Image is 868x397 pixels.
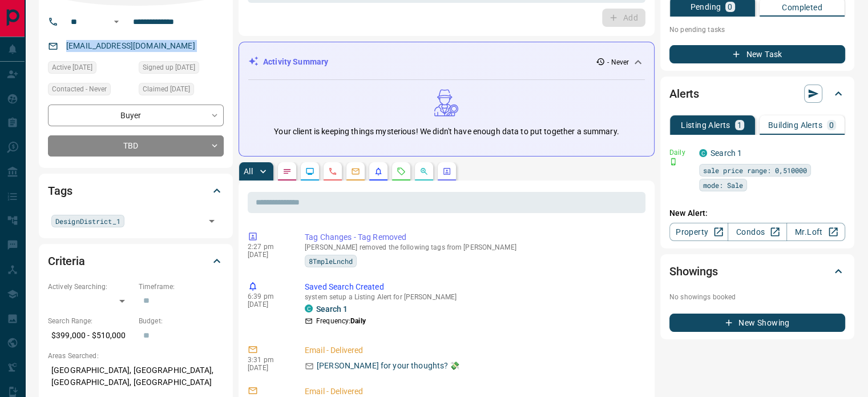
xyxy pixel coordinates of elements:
[248,251,288,259] p: [DATE]
[248,356,288,364] p: 3:31 pm
[669,21,845,38] p: No pending tasks
[829,121,834,129] p: 0
[139,316,224,326] p: Budget:
[143,83,190,95] span: Claimed [DATE]
[316,304,348,314] a: Search 1
[786,223,845,241] a: Mr.Loft
[699,149,707,157] div: condos.ca
[350,317,366,325] strong: Daily
[48,135,224,157] div: TBD
[248,51,645,73] div: Activity Summary- Never
[710,149,742,158] a: Search 1
[669,223,728,241] a: Property
[305,304,313,312] div: condos.ca
[143,62,195,73] span: Signed up [DATE]
[48,105,224,126] div: Buyer
[305,281,641,293] p: Saved Search Created
[139,282,224,292] p: Timeframe:
[274,126,619,138] p: Your client is keeping things mysterious! We didn't have enough data to put together a summary.
[248,292,288,300] p: 6:39 pm
[669,85,699,103] h2: Alerts
[48,182,72,200] h2: Tags
[305,344,641,356] p: Email - Delivered
[55,215,120,227] span: DesignDistrict_1
[248,300,288,308] p: [DATE]
[782,3,822,11] p: Completed
[139,61,224,77] div: Wed Jun 12 2019
[66,41,195,50] a: [EMAIL_ADDRESS][DOMAIN_NAME]
[316,316,366,326] p: Frequency:
[305,231,641,243] p: Tag Changes - Tag Removed
[351,167,360,176] svg: Emails
[737,121,742,129] p: 1
[607,57,629,67] p: - Never
[48,247,224,275] div: Criteria
[305,243,641,251] p: [PERSON_NAME] removed the following tags from [PERSON_NAME]
[263,56,328,68] p: Activity Summary
[48,282,133,292] p: Actively Searching:
[48,316,133,326] p: Search Range:
[52,83,107,95] span: Contacted - Never
[248,364,288,372] p: [DATE]
[669,158,677,166] svg: Push Notification Only
[305,167,314,176] svg: Lead Browsing Activity
[768,121,822,129] p: Building Alerts
[419,167,429,176] svg: Opportunities
[374,167,383,176] svg: Listing Alerts
[248,243,288,251] p: 2:27 pm
[110,15,123,29] button: Open
[669,147,692,158] p: Daily
[328,167,337,176] svg: Calls
[681,121,730,129] p: Listing Alerts
[669,258,845,285] div: Showings
[669,80,845,107] div: Alerts
[52,62,92,73] span: Active [DATE]
[48,177,224,204] div: Tags
[442,167,451,176] svg: Agent Actions
[703,179,743,191] span: mode: Sale
[669,207,845,219] p: New Alert:
[48,326,133,345] p: $399,000 - $510,000
[397,167,406,176] svg: Requests
[305,293,641,301] p: system setup a Listing Alert for [PERSON_NAME]
[669,314,845,332] button: New Showing
[728,223,786,241] a: Condos
[48,61,133,77] div: Sat Apr 09 2022
[139,83,224,99] div: Thu Aug 26 2021
[204,213,220,229] button: Open
[244,167,253,175] p: All
[48,361,224,392] p: [GEOGRAPHIC_DATA], [GEOGRAPHIC_DATA], [GEOGRAPHIC_DATA], [GEOGRAPHIC_DATA]
[309,255,353,267] span: 8TmpleLnchd
[317,360,459,372] p: [PERSON_NAME] for your thoughts? 💸
[669,262,718,280] h2: Showings
[282,167,292,176] svg: Notes
[48,351,224,361] p: Areas Searched:
[669,45,845,63] button: New Task
[669,292,845,302] p: No showings booked
[48,252,85,270] h2: Criteria
[728,3,732,11] p: 0
[690,3,721,11] p: Pending
[703,165,807,176] span: sale price range: 0,510000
